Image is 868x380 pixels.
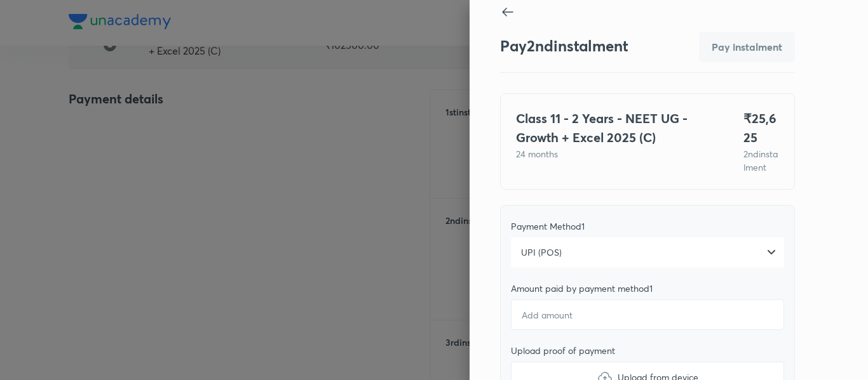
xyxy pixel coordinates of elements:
[521,246,562,259] span: UPI (POS)
[743,109,779,147] h4: ₹ 25,625
[699,32,795,62] button: Pay instalment
[500,37,628,55] h3: Pay 2 nd instalment
[511,283,784,294] div: Amount paid by payment method 1
[511,345,784,357] div: Upload proof of payment
[699,32,795,62] div: Total amount is not matching instalment amount
[511,299,784,330] input: Add amount
[516,147,713,161] p: 24 months
[516,109,713,147] h4: Class 11 - 2 Years - NEET UG - Growth + Excel 2025 (C)
[743,147,779,174] p: 2 nd instalment
[511,221,784,232] div: Payment Method 1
